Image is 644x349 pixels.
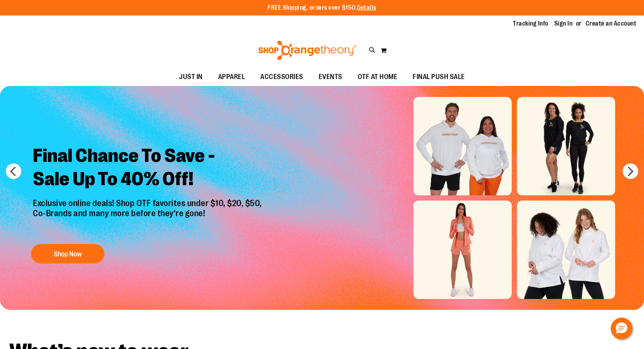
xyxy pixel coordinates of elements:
[554,19,573,28] a: Sign In
[210,68,253,86] a: APPAREL
[218,68,245,86] span: APPAREL
[268,3,376,12] p: FREE Shipping, orders over $150.
[405,68,473,86] a: FINAL PUSH SALE
[253,68,311,86] a: ACCESSORIES
[357,4,376,11] a: Details
[27,198,270,236] p: Exclusive online deals! Shop OTF favorites under $10, $20, $50, Co-Brands and many more before th...
[31,244,104,263] button: Shop Now
[6,163,21,179] button: prev
[311,68,350,86] a: EVENTS
[171,68,210,86] a: JUST IN
[586,19,637,28] a: Create an Account
[27,138,270,267] a: Final Chance To Save -Sale Up To 40% Off! Exclusive online deals! Shop OTF favorites under $10, $...
[513,19,548,28] a: Tracking Info
[623,163,638,179] button: next
[27,138,270,198] h2: Final Chance To Save - Sale Up To 40% Off!
[260,68,303,86] span: ACCESSORIES
[257,41,357,60] img: Shop Orangetheory
[413,68,465,86] span: FINAL PUSH SALE
[350,68,405,86] a: OTF AT HOME
[319,68,342,86] span: EVENTS
[611,318,632,339] button: Hello, have a question? Let’s chat.
[179,68,203,86] span: JUST IN
[358,68,398,86] span: OTF AT HOME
